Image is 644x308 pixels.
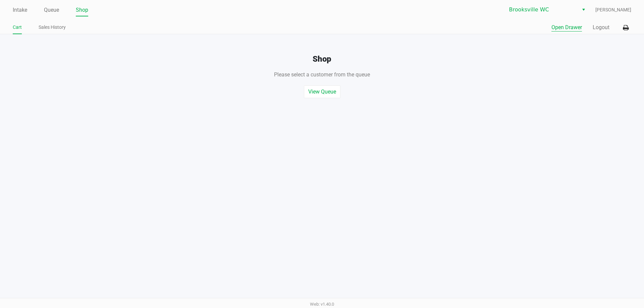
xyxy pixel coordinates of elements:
[39,23,66,32] a: Sales History
[13,23,22,32] a: Cart
[44,5,59,15] a: Queue
[310,302,334,307] span: Web: v1.40.0
[579,4,588,16] button: Select
[593,23,609,32] button: Logout
[13,5,27,15] a: Intake
[509,6,575,14] span: Brooksville WC
[274,71,370,78] span: Please select a customer from the queue
[76,5,88,15] a: Shop
[595,6,631,13] span: [PERSON_NAME]
[304,85,340,98] button: View Queue
[551,23,582,32] button: Open Drawer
